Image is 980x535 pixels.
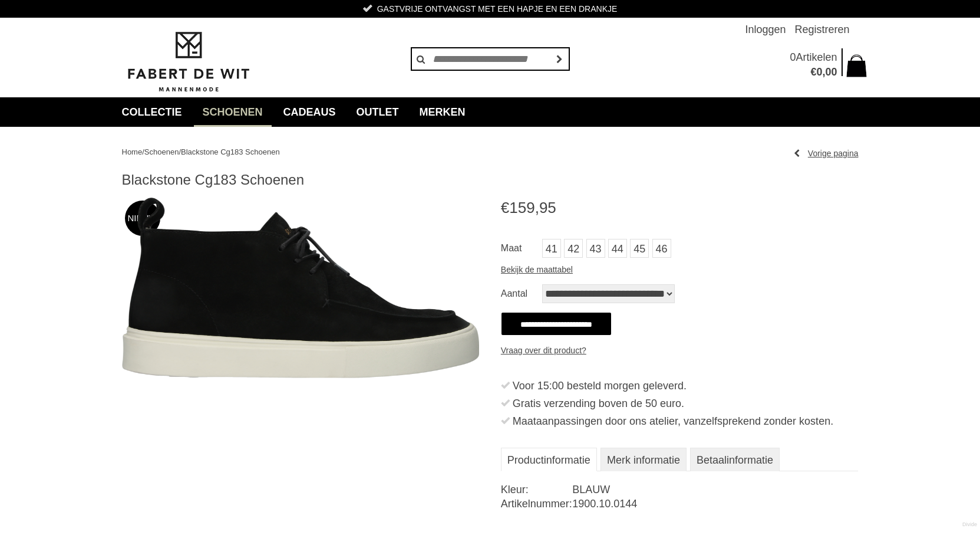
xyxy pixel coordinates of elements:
[348,97,408,127] a: Outlet
[790,51,796,63] span: 0
[513,395,859,412] div: Gratis verzending boven de 50 euro.
[825,66,837,78] span: 00
[411,97,474,127] a: Merken
[794,145,859,162] a: Vorige pagina
[539,199,556,216] span: 95
[509,199,534,216] span: 159
[586,239,605,258] a: 43
[630,239,649,258] a: 45
[181,147,280,156] a: Blackstone Cg183 Schoenen
[194,97,272,127] a: Schoenen
[275,97,345,127] a: Cadeaus
[501,483,572,497] dt: Kleur:
[564,239,583,258] a: 42
[542,239,561,258] a: 41
[501,412,859,430] li: Maataanpassingen door ons atelier, vanzelfsprekend zonder kosten.
[122,171,859,189] h1: Blackstone Cg183 Schoenen
[144,147,179,156] a: Schoenen
[794,18,849,41] a: Registreren
[501,239,859,261] ul: Maat
[796,51,837,63] span: Artikelen
[501,284,542,303] label: Aantal
[501,261,573,278] a: Bekijk de maattabel
[745,18,786,41] a: Inloggen
[816,66,822,78] span: 0
[179,147,181,156] span: /
[600,448,687,471] a: Merk informatie
[572,483,858,497] dd: BLAUW
[501,448,597,471] a: Productinformatie
[501,342,586,359] a: Vraag over dit product?
[122,198,480,378] img: Blackstone Cg183 Schoenen
[142,147,144,156] span: /
[501,199,509,216] span: €
[690,448,780,471] a: Betaalinformatie
[822,66,825,78] span: ,
[535,199,539,216] span: ,
[122,147,143,156] a: Home
[113,97,191,127] a: collectie
[810,66,816,78] span: €
[962,517,977,532] a: Divide
[572,497,858,511] dd: 1900.10.0144
[513,377,859,395] div: Voor 15:00 besteld morgen geleverd.
[608,239,627,258] a: 44
[501,497,572,511] dt: Artikelnummer:
[122,30,255,94] img: Fabert de Wit
[652,239,671,258] a: 46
